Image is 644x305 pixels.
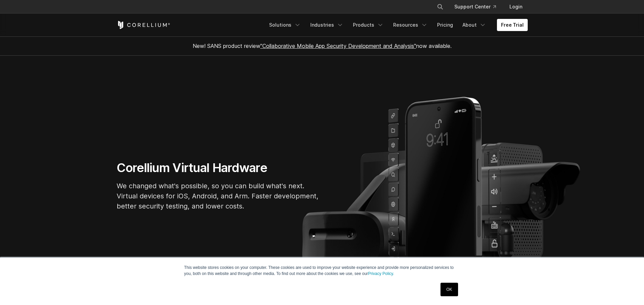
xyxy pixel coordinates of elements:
p: This website stores cookies on your computer. These cookies are used to improve your website expe... [184,265,460,277]
a: Corellium Home [117,21,170,29]
a: Support Center [449,1,501,13]
button: Search [434,1,446,13]
p: We changed what's possible, so you can build what's next. Virtual devices for iOS, Android, and A... [117,181,319,211]
h1: Corellium Virtual Hardware [117,160,319,175]
a: Login [504,1,528,13]
a: Privacy Policy. [368,271,394,276]
span: New! SANS product review now available. [193,43,452,49]
a: Free Trial [497,19,528,31]
a: About [458,19,490,31]
a: OK [440,283,458,296]
a: Pricing [433,19,457,31]
a: Products [349,19,388,31]
a: Resources [389,19,432,31]
a: "Collaborative Mobile App Security Development and Analysis" [260,43,416,49]
a: Industries [306,19,348,31]
a: Solutions [265,19,305,31]
div: Navigation Menu [265,19,528,31]
div: Navigation Menu [429,1,528,13]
